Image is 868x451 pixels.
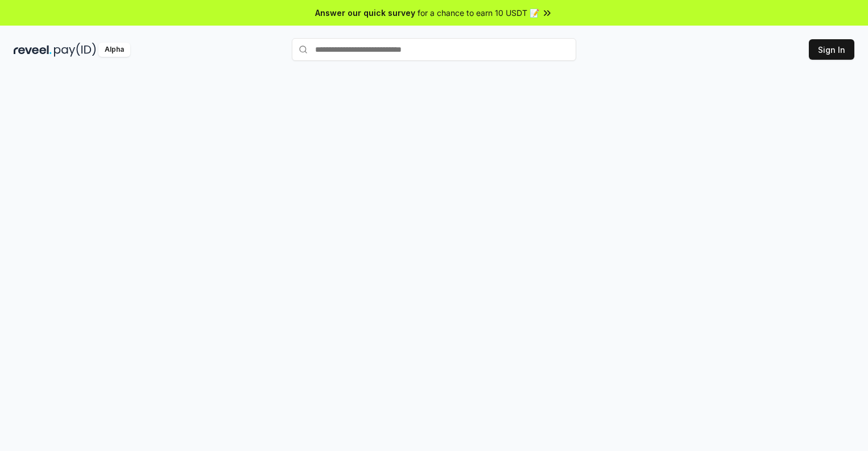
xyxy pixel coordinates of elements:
[98,43,130,57] div: Alpha
[809,39,854,60] button: Sign In
[14,43,52,57] img: reveel_dark
[54,43,96,57] img: pay_id
[315,7,415,19] span: Answer our quick survey
[418,7,539,19] span: for a chance to earn 10 USDT 📝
